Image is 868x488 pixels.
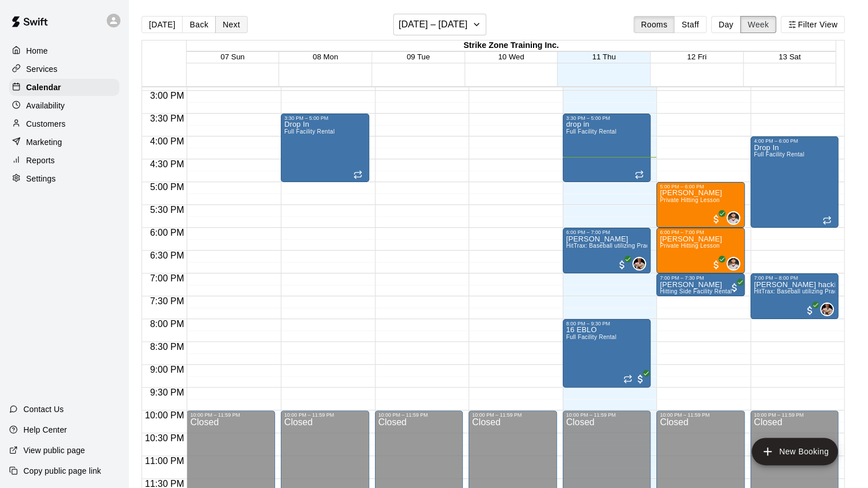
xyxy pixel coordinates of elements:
[142,16,183,33] button: [DATE]
[147,251,187,260] span: 6:30 PM
[563,114,651,182] div: 3:30 PM – 5:00 PM: drop in
[820,303,834,316] div: Garrett Takamatsu
[731,211,740,225] span: Brett Graham
[142,433,187,443] span: 10:30 PM
[9,97,119,114] a: Availability
[147,136,187,146] span: 4:00 PM
[147,388,187,397] span: 9:30 PM
[147,296,187,306] span: 7:30 PM
[660,184,741,189] div: 5:00 PM – 6:00 PM
[726,257,740,271] div: Brett Graham
[660,243,720,249] span: Private Hitting Lesson
[26,136,62,148] p: Marketing
[215,16,247,33] button: Next
[711,16,741,33] button: Day
[284,412,366,418] div: 10:00 PM – 11:59 PM
[23,404,64,415] p: Contact Us
[220,53,244,61] button: 07 Sun
[728,212,739,224] img: Brett Graham
[284,128,334,135] span: Full Facility Rental
[754,151,804,158] span: Full Facility Rental
[821,304,833,315] img: Garrett Takamatsu
[750,136,839,228] div: 4:00 PM – 6:00 PM: Drop In
[284,115,366,121] div: 3:30 PM – 5:00 PM
[26,118,66,130] p: Customers
[563,319,651,388] div: 8:00 PM – 9:30 PM: 16 EBLO
[142,456,187,466] span: 11:00 PM
[378,412,460,418] div: 10:00 PM – 11:59 PM
[147,159,187,169] span: 4:30 PM
[656,273,745,296] div: 7:00 PM – 7:30 PM: Ethan Harvey
[147,182,187,192] span: 5:00 PM
[9,79,119,96] a: Calendar
[9,134,119,151] div: Marketing
[281,114,369,182] div: 3:30 PM – 5:00 PM: Drop In
[633,258,645,269] img: Garrett Takamatsu
[731,257,740,271] span: Brett Graham
[633,16,675,33] button: Rooms
[710,213,722,225] span: All customers have paid
[566,321,648,326] div: 8:00 PM – 9:30 PM
[566,115,648,121] div: 3:30 PM – 5:00 PM
[26,63,58,75] p: Services
[632,257,646,271] div: Garrett Takamatsu
[825,303,834,316] span: Garrett Takamatsu
[147,228,187,237] span: 6:00 PM
[142,410,187,420] span: 10:00 PM
[637,257,646,271] span: Garrett Takamatsu
[26,82,61,93] p: Calendar
[9,61,119,78] a: Services
[398,17,467,33] h6: [DATE] – [DATE]
[616,259,628,271] span: All customers have paid
[9,42,119,59] div: Home
[660,275,741,281] div: 7:00 PM – 7:30 PM
[778,53,801,61] button: 13 Sat
[726,211,740,225] div: Brett Graham
[566,334,616,340] span: Full Facility Rental
[623,374,632,384] span: Recurring event
[313,53,338,61] button: 08 Mon
[9,115,119,132] a: Customers
[147,365,187,374] span: 9:00 PM
[498,53,524,61] button: 10 Wed
[660,288,732,295] span: Hitting Side Facility Rental
[147,91,187,100] span: 3:00 PM
[26,45,48,57] p: Home
[9,170,119,187] a: Settings
[566,243,676,249] span: HitTrax: Baseball utilizing Practice mode
[635,373,646,385] span: All customers have paid
[407,53,430,61] button: 09 Tue
[740,16,776,33] button: Week
[656,228,745,273] div: 6:00 PM – 7:00 PM: Lawson Dougherty
[26,155,55,166] p: Reports
[566,229,648,235] div: 6:00 PM – 7:00 PM
[754,275,835,281] div: 7:00 PM – 8:00 PM
[687,53,706,61] button: 12 Fri
[729,282,740,293] span: All customers have paid
[187,41,836,51] div: Strike Zone Training Inc.
[822,216,831,225] span: Recurring event
[353,170,362,179] span: Recurring event
[9,152,119,169] div: Reports
[710,259,722,271] span: All customers have paid
[660,229,741,235] div: 6:00 PM – 7:00 PM
[754,412,835,418] div: 10:00 PM – 11:59 PM
[804,305,815,316] span: All customers have paid
[563,228,651,273] div: 6:00 PM – 7:00 PM: Kinnon Atkinson
[147,114,187,123] span: 3:30 PM
[656,182,745,228] div: 5:00 PM – 6:00 PM: Shane Campbell
[566,412,648,418] div: 10:00 PM – 11:59 PM
[23,465,101,477] p: Copy public page link
[147,342,187,352] span: 8:30 PM
[660,412,741,418] div: 10:00 PM – 11:59 PM
[26,100,65,111] p: Availability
